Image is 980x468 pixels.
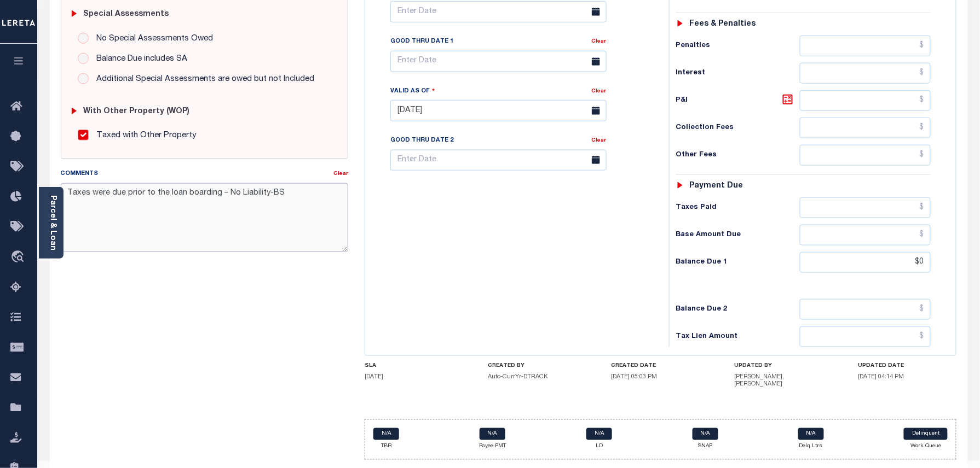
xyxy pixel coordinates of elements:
h4: CREATED BY [488,362,586,369]
input: Enter Date [390,1,607,22]
h5: [DATE] 04:14 PM [858,373,956,381]
h4: UPDATED DATE [858,362,956,369]
h6: Fees & Penalties [689,20,756,29]
a: N/A [373,428,399,440]
h6: Other Fees [676,151,800,160]
h5: Auto-CurrYr-DTRACK [488,373,586,381]
input: $ [800,326,931,347]
h6: Interest [676,69,800,78]
h4: UPDATED BY [735,362,833,369]
label: Valid as Of [390,86,435,96]
label: Good Thru Date 2 [390,136,453,145]
input: $ [800,145,931,166]
a: Parcel & Loan [49,195,56,250]
p: Payee PMT [480,443,506,451]
p: Work Queue [904,443,948,451]
h6: Tax Lien Amount [676,332,800,341]
h6: Balance Due 1 [676,258,800,267]
input: Enter Date [390,100,607,121]
h6: Special Assessments [83,10,169,19]
input: Enter Date [390,51,607,72]
h6: Collection Fees [676,124,800,132]
p: TBR [373,443,399,451]
input: $ [800,90,931,111]
input: $ [800,118,931,138]
label: Good Thru Date 1 [390,37,453,46]
p: LD [586,443,612,451]
h6: Base Amount Due [676,231,800,239]
label: Additional Special Assessments are owed but not Included [91,73,314,86]
a: Clear [592,39,607,44]
h4: CREATED DATE [612,362,710,369]
a: Delinquent [904,428,948,440]
h6: Penalties [676,42,800,50]
input: $ [800,36,931,56]
h5: [DATE] 05:03 PM [612,373,710,381]
input: $ [800,197,931,218]
label: Taxed with Other Property [91,130,197,142]
input: $ [800,63,931,84]
a: N/A [480,428,505,440]
h6: Taxes Paid [676,203,800,212]
input: $ [800,252,931,273]
h6: with Other Property (WOP) [83,107,189,116]
h6: P&I [676,93,800,108]
h5: [PERSON_NAME], [PERSON_NAME] [735,373,833,388]
a: N/A [798,428,824,440]
label: Balance Due includes SA [91,53,187,66]
span: [DATE] [365,374,383,380]
input: Enter Date [390,150,607,171]
label: Comments [61,169,99,179]
p: SNAP [693,443,718,451]
a: Clear [592,89,607,94]
h6: Payment due [689,182,743,191]
a: N/A [693,428,718,440]
h4: SLA [365,362,463,369]
a: Clear [592,138,607,143]
input: $ [800,225,931,245]
i: travel_explore [10,250,28,265]
p: Delq Ltrs [798,443,824,451]
input: $ [800,299,931,320]
a: Clear [333,171,348,177]
label: No Special Assessments Owed [91,33,213,45]
h6: Balance Due 2 [676,305,800,314]
a: N/A [586,428,612,440]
